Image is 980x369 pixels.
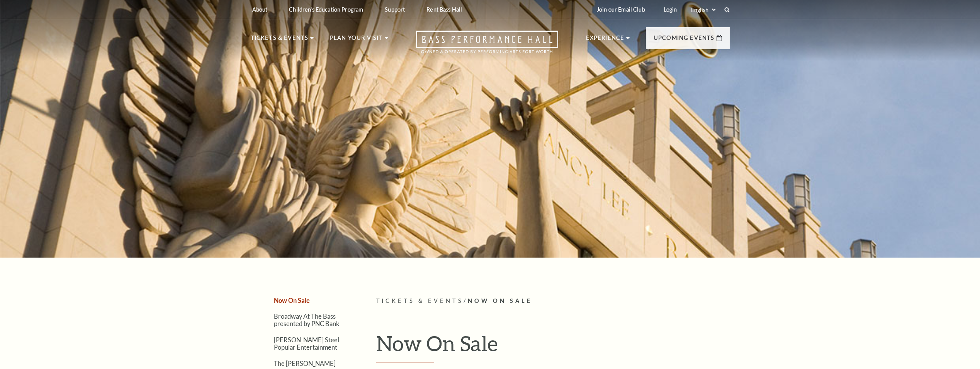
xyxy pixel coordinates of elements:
a: The [PERSON_NAME] [274,360,336,367]
p: About [252,6,268,13]
p: Support [385,6,405,13]
span: Now On Sale [468,297,532,304]
p: Experience [586,33,625,47]
select: Select: [690,6,717,14]
p: / [376,296,730,306]
p: Rent Bass Hall [426,6,462,13]
h1: Now On Sale [376,331,730,362]
a: Broadway At The Bass presented by PNC Bank [274,313,340,327]
a: [PERSON_NAME] Steel Popular Entertainment [274,336,339,351]
p: Tickets & Events [251,33,309,47]
p: Plan Your Visit [330,33,383,47]
a: Now On Sale [274,297,310,304]
p: Upcoming Events [654,33,715,47]
p: Children's Education Program [289,6,363,13]
span: Tickets & Events [376,297,464,304]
